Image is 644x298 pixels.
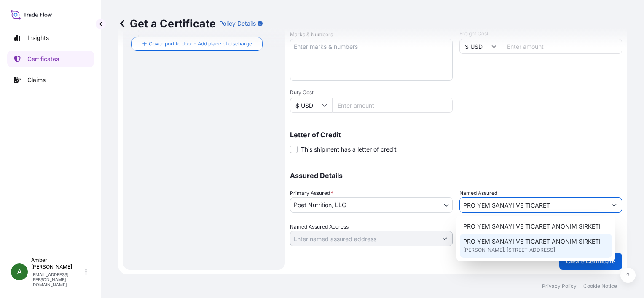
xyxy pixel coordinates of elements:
p: Get a Certificate [118,17,216,30]
input: Named Assured Address [290,231,437,246]
label: Named Assured Address [290,223,349,231]
button: Show suggestions [437,231,452,246]
p: Cookie Notice [583,283,617,290]
label: Named Assured [459,189,497,197]
span: Duty Cost [290,89,453,96]
p: Insights [27,34,49,42]
p: Privacy Policy [542,283,577,290]
input: Enter amount [332,98,453,113]
button: Show suggestions [606,197,622,213]
span: This shipment has a letter of credit [301,145,397,154]
p: Certificates [27,55,59,63]
span: A [17,268,22,276]
p: Assured Details [290,172,622,179]
p: [EMAIL_ADDRESS][PERSON_NAME][DOMAIN_NAME] [31,272,83,287]
p: Letter of Credit [290,131,622,138]
p: Amber [PERSON_NAME] [31,257,83,270]
span: PRO YEM SANAYI VE TICARET ANONIM SIRKETI [463,222,601,231]
p: Claims [27,76,46,84]
span: Poet Nutrition, LLC [294,201,346,209]
div: Suggestions [460,219,612,258]
input: Assured Name [460,197,606,213]
p: Policy Details [219,19,256,28]
span: PRO YEM SANAYI VE TICARET ANONIM SIRKETI [463,237,601,246]
p: Create Certificate [566,257,615,266]
span: Primary Assured [290,189,333,197]
span: [PERSON_NAME]. [STREET_ADDRESS] [463,246,555,254]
